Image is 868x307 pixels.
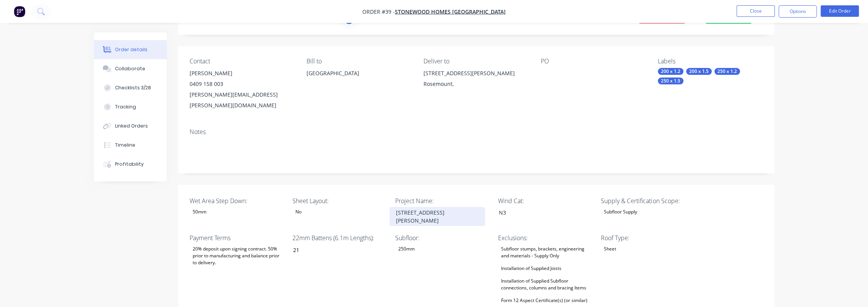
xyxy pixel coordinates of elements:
[395,244,418,254] div: 250mm
[821,5,859,17] button: Edit Order
[94,136,167,155] button: Timeline
[498,233,594,242] label: Exclusions:
[423,58,528,65] div: Deliver to
[94,116,167,136] button: Linked Orders
[423,68,528,92] div: [STREET_ADDRESS][PERSON_NAME]Rosemount,
[190,128,763,136] div: Notes
[498,244,594,261] div: Subfloor stumps, brackets, engineering and materials - Supply Only
[779,5,817,18] button: Options
[498,276,594,293] div: Installation of Supplied Subfloor connections, columns and bracing Items
[115,46,148,53] div: Order details
[115,161,144,168] div: Profitability
[714,68,740,75] div: 250 x 1.2
[190,58,294,65] div: Contact
[658,58,763,65] div: Labels
[307,68,411,92] div: [GEOGRAPHIC_DATA]
[658,68,683,75] div: 200 x 1.2
[423,68,528,79] div: [STREET_ADDRESS][PERSON_NAME]
[94,155,167,174] button: Profitability
[737,5,775,17] button: Close
[287,244,388,255] input: Enter number...
[423,79,528,89] div: Rosemount,
[190,89,294,111] div: [PERSON_NAME][EMAIL_ADDRESS][PERSON_NAME][DOMAIN_NAME]
[389,207,485,226] div: [STREET_ADDRESS][PERSON_NAME]
[94,40,167,59] button: Order details
[395,196,491,205] label: Project Name:
[115,123,148,129] div: Linked Orders
[601,207,640,217] div: Subfloor Supply
[601,233,696,242] label: Roof Type:
[601,196,696,205] label: Supply & Certification Scope:
[498,296,591,305] div: Form 12 Aspect Certificate(s) (or similar)
[292,207,305,217] div: No
[541,58,646,65] div: PO
[292,233,388,242] label: 22mm Battens (6.1m Lengths):
[686,68,712,75] div: 200 x 1.5
[94,59,167,78] button: Collaborate
[362,8,395,15] span: Order #39 -
[94,78,167,97] button: Checklists 3/28
[115,65,145,72] div: Collaborate
[658,78,683,84] div: 250 x 1.5
[190,196,285,205] label: Wet Area Step Down:
[190,68,294,111] div: [PERSON_NAME]0409 158 003[PERSON_NAME][EMAIL_ADDRESS][PERSON_NAME][DOMAIN_NAME]
[190,79,294,89] div: 0409 158 003
[94,97,167,116] button: Tracking
[307,68,411,79] div: [GEOGRAPHIC_DATA]
[115,103,136,110] div: Tracking
[395,8,506,15] a: Stonewood Homes [GEOGRAPHIC_DATA]
[601,244,619,254] div: Sheet
[307,58,411,65] div: Bill to
[498,196,594,205] label: Wind Cat:
[190,68,294,79] div: [PERSON_NAME]
[498,263,565,273] div: Installation of Supplied Joists
[493,207,588,218] div: N3
[190,233,285,242] label: Payment Terms
[292,196,388,205] label: Sheet Layout:
[190,244,285,268] div: 20% deposit upon signing contract. 50% prior to manufacturing and balance prior to delivery.
[115,142,135,149] div: Timeline
[190,207,209,217] div: 50mm
[14,6,25,17] img: Factory
[395,233,491,242] label: Subfloor:
[115,84,151,91] div: Checklists 3/28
